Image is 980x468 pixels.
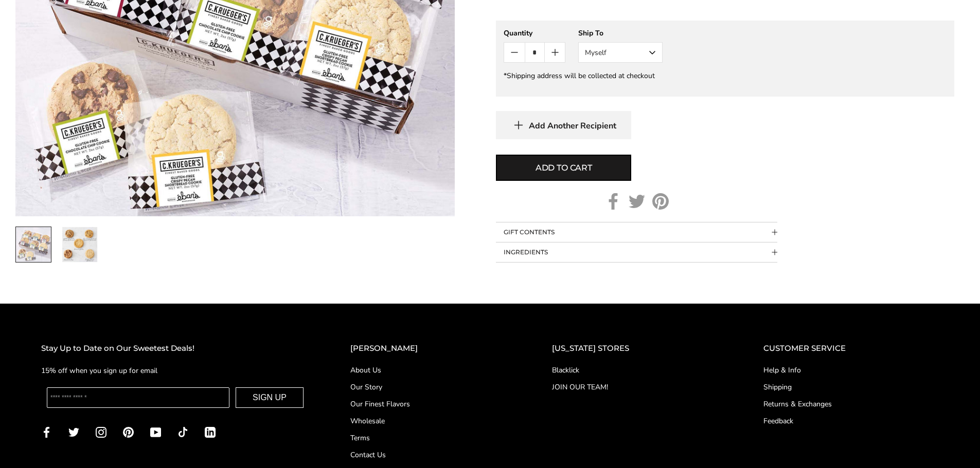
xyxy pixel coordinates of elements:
[350,399,511,409] a: Our Finest Flavors
[205,426,216,438] a: LinkedIn
[605,193,621,210] a: Facebook
[16,227,51,262] img: Just the Cookies! Gluten-Free Assortment
[763,382,939,392] a: Shipping
[504,43,524,62] button: Count minus
[763,342,939,355] h2: CUSTOMER SERVICE
[47,387,229,408] input: Enter your email
[150,426,161,438] a: YouTube
[496,21,954,97] gfm-form: New recipient
[62,227,98,263] a: 2 / 2
[763,416,939,426] a: Feedback
[350,433,511,443] a: Terms
[15,227,51,263] a: 1 / 2
[525,43,545,62] input: Quantity
[236,387,304,408] button: SIGN UP
[529,121,616,131] span: Add Another Recipient
[62,227,97,262] img: Just the Cookies! Gluten-Free Assortment
[578,28,663,38] div: Ship To
[123,426,134,438] a: Pinterest
[177,426,188,438] a: TikTok
[496,242,777,262] button: Collapsible block button
[504,28,565,38] div: Quantity
[350,342,511,355] h2: [PERSON_NAME]
[350,450,511,460] a: Contact Us
[41,426,52,438] a: Facebook
[41,365,309,377] p: 15% off when you sign up for email
[350,416,511,426] a: Wholesale
[763,365,939,376] a: Help & Info
[96,426,106,438] a: Instagram
[552,382,722,392] a: JOIN OUR TEAM!
[496,111,631,139] button: Add Another Recipient
[41,342,309,355] h2: Stay Up to Date on Our Sweetest Deals!
[496,222,777,242] button: Collapsible block button
[552,342,722,355] h2: [US_STATE] STORES
[536,162,592,174] span: Add to cart
[578,42,663,63] button: Myself
[629,193,645,210] a: Twitter
[350,382,511,392] a: Our Story
[552,365,722,376] a: Blacklick
[763,399,939,409] a: Returns & Exchanges
[652,193,669,210] a: Pinterest
[68,426,79,438] a: Twitter
[350,365,511,376] a: About Us
[504,71,947,81] div: *Shipping address will be collected at checkout
[545,43,565,62] button: Count plus
[496,155,631,181] button: Add to cart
